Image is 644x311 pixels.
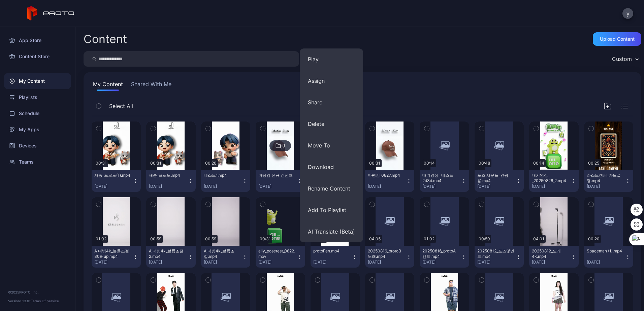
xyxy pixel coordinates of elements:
[8,289,67,295] div: © 2025 PROTO, Inc.
[204,173,241,178] div: 테스트1.mp4
[584,170,633,192] button: 라스트캠퍼_카드설명.mp4[DATE]
[422,248,459,259] div: 20250816_protoA멘트.mp4
[529,246,578,268] button: 20250812_노래4k.mp4[DATE]
[475,170,524,192] button: 포즈 사운드_컨펌용.mp4[DATE]
[420,246,469,268] button: 20250816_protoA멘트.mp4[DATE]
[532,173,569,183] div: 대기영상 _20250826_2.mp4
[584,246,633,268] button: Spaceman (1).mp4[DATE]
[422,184,461,189] div: [DATE]
[31,299,59,303] a: Terms Of Service
[532,248,569,259] div: 20250812_노래4k.mp4
[422,260,461,265] div: [DATE]
[313,248,350,254] div: protoFan.mp4
[300,113,363,135] button: Delete
[256,170,305,192] button: 마뗑킴 신규 컨텐츠[DATE]
[94,173,131,178] div: 재중_프로토(1).mp4
[313,260,352,265] div: [DATE]
[4,48,71,65] a: Content Store
[529,170,578,192] button: 대기영상 _20250826_2.mp4[DATE]
[368,260,406,265] div: [DATE]
[94,184,133,189] div: [DATE]
[4,89,71,105] a: Playlists
[477,260,516,265] div: [DATE]
[477,173,514,183] div: 포즈 사운드_컨펌용.mp4
[204,248,241,259] div: A 더빙4k_볼륨조절.mp4
[130,80,173,91] button: Shared With Me
[4,138,71,154] a: Devices
[532,260,570,265] div: [DATE]
[300,221,363,242] button: AI Translate (Beta)
[587,184,625,189] div: [DATE]
[587,248,624,254] div: Spaceman (1).mp4
[149,173,186,178] div: 재중_프로토.mp4
[146,246,195,268] button: A 더빙4k_볼륨조절2.mp4[DATE]
[204,184,242,189] div: [DATE]
[622,8,633,19] button: y
[475,246,524,268] button: 20250812_포즈및멘트.mp4[DATE]
[368,173,405,178] div: 마뗑킴_0827.mp4
[593,32,641,46] button: Upload Content
[600,36,635,42] div: Upload Content
[149,248,186,259] div: A 더빙4k_볼륨조절2.mp4
[365,246,414,268] button: 20250816_protoB노래.mp4[DATE]
[92,246,141,268] button: A 더빙4k_볼륨조절30퍼up.mp4[DATE]
[146,170,195,192] button: 재중_프로토.mp4[DATE]
[300,178,363,199] button: Rename Content
[4,122,71,138] a: My Apps
[282,143,285,149] div: 9
[258,260,297,265] div: [DATE]
[201,170,250,192] button: 테스트1.mp4[DATE]
[300,156,363,178] button: Download
[258,173,295,178] div: 마뗑킴 신규 컨텐츠
[365,170,414,192] button: 마뗑킴_0827.mp4[DATE]
[368,184,406,189] div: [DATE]
[258,184,297,189] div: [DATE]
[420,170,469,192] button: 대기영상 _테스트2d3d.mp4[DATE]
[109,102,133,110] span: Select All
[4,154,71,170] a: Teams
[84,33,127,45] div: Content
[300,199,363,221] button: Add To Playlist
[587,260,625,265] div: [DATE]
[4,32,71,48] a: App Store
[300,48,363,70] button: Play
[368,248,405,259] div: 20250816_protoB노래.mp4
[92,80,124,91] button: My Content
[149,184,187,189] div: [DATE]
[311,246,360,268] button: protoFan.mp4[DATE]
[477,248,514,259] div: 20250812_포즈및멘트.mp4
[94,260,133,265] div: [DATE]
[201,246,250,268] button: A 더빙4k_볼륨조절.mp4[DATE]
[612,56,632,62] div: Custom
[477,184,516,189] div: [DATE]
[8,299,31,303] span: Version 1.13.0 •
[92,170,141,192] button: 재중_프로토(1).mp4[DATE]
[258,248,295,259] div: ally_posetest_0822.mov
[609,51,641,67] button: Custom
[587,173,624,183] div: 라스트캠퍼_카드설명.mp4
[4,73,71,89] a: My Content
[422,173,459,183] div: 대기영상 _테스트2d3d.mp4
[300,92,363,113] button: Share
[149,260,187,265] div: [DATE]
[204,260,242,265] div: [DATE]
[256,246,305,268] button: ally_posetest_0822.mov[DATE]
[532,184,570,189] div: [DATE]
[300,70,363,92] button: Assign
[94,248,131,259] div: A 더빙4k_볼륨조절30퍼up.mp4
[4,105,71,122] a: Schedule
[300,135,363,156] button: Move To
